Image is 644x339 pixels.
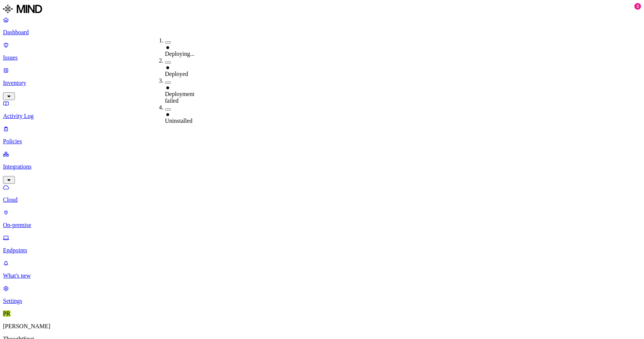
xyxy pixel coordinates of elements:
a: On-premise [3,209,641,228]
p: Issues [3,54,641,61]
p: Inventory [3,80,641,86]
p: Settings [3,298,641,304]
a: Endpoints [3,234,641,254]
a: Integrations [3,151,641,183]
a: Dashboard [3,16,641,36]
a: What's new [3,260,641,279]
p: What's new [3,272,641,279]
a: MIND [3,3,641,16]
p: Cloud [3,196,641,203]
p: Integrations [3,163,641,170]
p: On-premise [3,222,641,228]
p: Endpoints [3,247,641,254]
div: 3 [634,3,641,10]
p: Dashboard [3,29,641,36]
a: Settings [3,285,641,304]
img: MIND [3,3,42,15]
a: Inventory [3,67,641,99]
p: Policies [3,138,641,145]
p: Activity Log [3,113,641,119]
a: Policies [3,125,641,145]
a: Activity Log [3,100,641,119]
a: Cloud [3,184,641,203]
span: PR [3,310,10,317]
a: Issues [3,42,641,61]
